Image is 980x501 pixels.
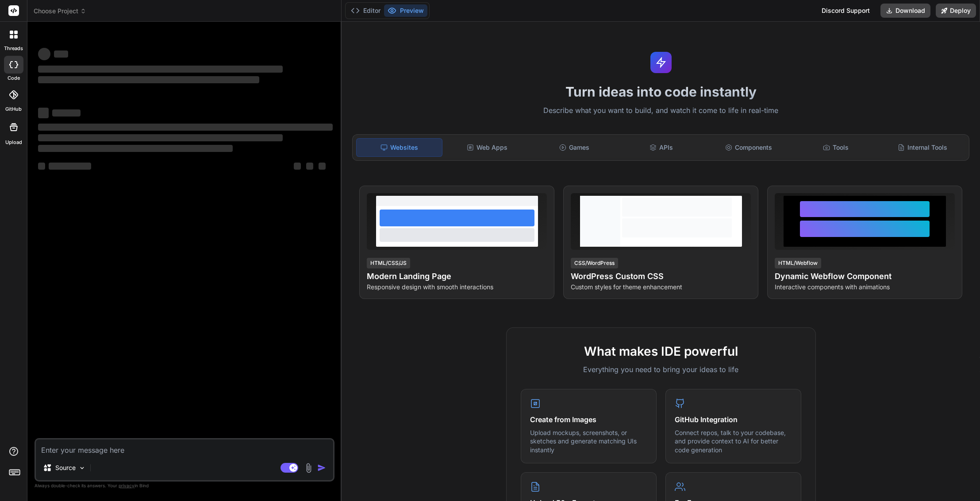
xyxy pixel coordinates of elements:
[521,364,801,375] p: Everything you need to bring your ideas to life
[775,270,955,283] h4: Dynamic Webflow Component
[52,109,81,117] span: ‌
[619,138,704,157] div: APIs
[384,4,427,17] button: Preview
[706,138,791,157] div: Components
[367,270,547,283] h4: Modern Landing Page
[38,76,259,83] span: ‌
[367,283,547,291] p: Responsive design with smooth interactions
[5,139,22,146] label: Upload
[530,428,647,454] p: Upload mockups, screenshots, or sketches and generate matching UIs instantly
[347,4,384,17] button: Editor
[775,283,955,291] p: Interactive components with animations
[38,134,283,141] span: ‌
[347,84,975,100] h1: Turn ideas into code instantly
[317,463,326,472] img: icon
[571,258,618,268] div: CSS/WordPress
[38,66,283,73] span: ‌
[521,342,801,361] h2: What makes IDE powerful
[306,163,313,170] span: ‌
[367,258,410,268] div: HTML/CSS/JS
[38,124,333,131] span: ‌
[55,463,76,472] p: Source
[531,138,617,157] div: Games
[49,163,91,170] span: ‌
[5,105,22,113] label: GitHub
[8,74,20,82] label: code
[571,283,751,291] p: Custom styles for theme enhancement
[304,463,314,473] img: attachment
[38,108,49,118] span: ‌
[880,138,965,157] div: Internal Tools
[356,138,442,157] div: Websites
[444,138,530,157] div: Web Apps
[34,7,86,16] span: Choose Project
[4,45,23,52] label: threads
[880,4,930,18] button: Download
[571,270,751,283] h4: WordPress Custom CSS
[319,163,326,170] span: ‌
[675,428,792,454] p: Connect repos, talk to your codebase, and provide context to AI for better code generation
[793,138,878,157] div: Tools
[530,414,647,425] h4: Create from Images
[347,105,975,117] p: Describe what you want to build, and watch it come to life in real-time
[294,163,301,170] span: ‌
[675,414,792,425] h4: GitHub Integration
[38,145,233,152] span: ‌
[119,483,135,488] span: privacy
[775,258,821,268] div: HTML/Webflow
[38,163,45,170] span: ‌
[816,4,875,18] div: Discord Support
[936,4,976,18] button: Deploy
[54,50,68,58] span: ‌
[78,464,86,472] img: Pick Models
[38,48,50,60] span: ‌
[35,482,334,490] p: Always double-check its answers. Your in Bind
